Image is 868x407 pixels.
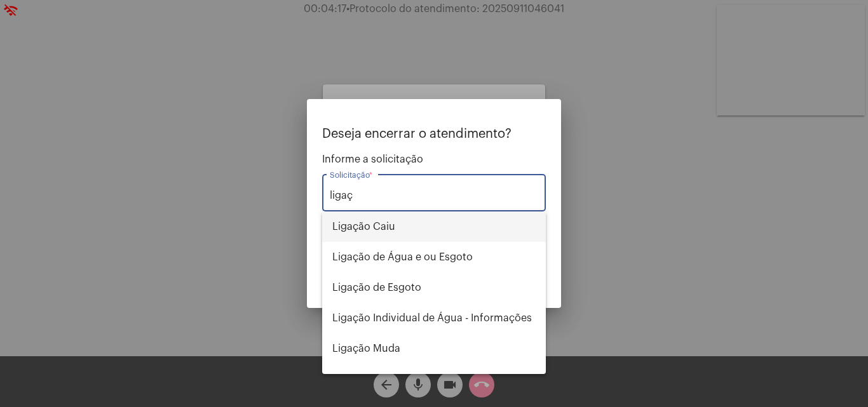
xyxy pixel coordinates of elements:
[332,211,536,242] span: Ligação Caiu
[332,242,536,272] span: Ligação de Água e ou Esgoto
[332,333,536,364] span: Ligação Muda
[332,272,536,303] span: Ligação de Esgoto
[332,364,536,394] span: Religação (informações sobre)
[332,303,536,333] span: Ligação Individual de Água - Informações
[330,190,538,201] input: Buscar solicitação
[322,127,546,141] p: Deseja encerrar o atendimento?
[322,154,546,165] span: Informe a solicitação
